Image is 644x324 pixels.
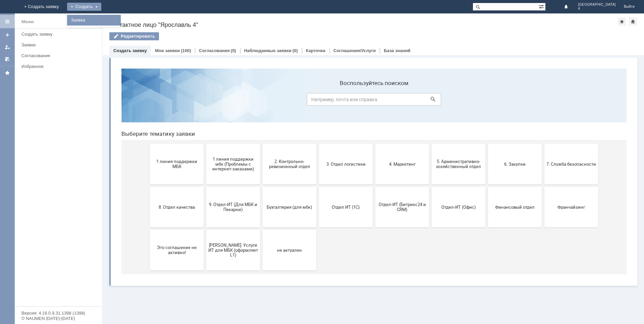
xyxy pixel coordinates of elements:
span: Отдел-ИТ (Офис) [318,141,367,146]
button: [PERSON_NAME]. Услуги ИТ для МБК (оформляет L1) [90,167,144,207]
span: Отдел ИТ (1С) [205,141,255,146]
button: Отдел-ИТ (Офис) [316,124,369,164]
button: Финансовый отдел [372,124,426,164]
span: Франчайзинг [430,141,480,146]
a: Согласования [199,48,230,53]
a: Создать заявку [113,48,147,53]
div: (100) [181,48,191,53]
span: 3. Отдел логистики [205,98,255,103]
div: Контактное лицо "Ярославль 4" [109,22,618,28]
span: Отдел-ИТ (Битрикс24 и CRM) [261,139,311,149]
button: 7. Служба безопасности [428,81,482,121]
span: 8. Отдел качества [36,141,86,146]
div: Меню [21,18,34,26]
a: Мои заявки [155,48,180,53]
div: Создать [67,3,101,11]
div: © NAUMEN [DATE]-[DATE] [21,316,95,321]
button: 6. Закупки [372,81,426,121]
a: Создать заявку [2,30,13,40]
span: Бухгалтерия (для мбк) [149,141,198,146]
span: [PERSON_NAME]. Услуги ИТ для МБК (оформляет L1) [92,179,142,194]
div: (0) [292,48,298,53]
button: Франчайзинг [428,124,482,164]
span: 2. Контрольно-ревизионный отдел [149,96,198,106]
div: (0) [231,48,236,53]
span: 4 [578,7,616,11]
a: Наблюдаемые заявки [244,48,291,53]
div: Версия: 4.18.0.9.31.1398 (1398) [21,311,95,315]
span: Расширенный поиск [539,3,545,9]
span: Это соглашение не активно! [36,182,86,192]
button: 3. Отдел логистики [203,81,257,121]
button: не актуален [147,167,200,207]
span: не актуален [149,184,198,189]
button: Отдел ИТ (1С) [203,124,257,164]
span: 5. Административно-хозяйственный отдел [318,96,367,106]
span: [GEOGRAPHIC_DATA] [578,3,616,7]
button: 9. Отдел-ИТ (Для МБК и Пекарни) [90,124,144,164]
button: 5. Административно-хозяйственный отдел [316,81,369,121]
label: Воспользуйтесь поиском [191,16,325,23]
button: 8. Отдел качества [34,124,88,164]
a: Мои заявки [2,42,13,52]
span: 4. Маркетинг [261,98,311,103]
input: Например, почта или справка [191,30,325,42]
button: Отдел-ИТ (Битрикс24 и CRM) [259,124,313,164]
a: Заявки [19,40,101,50]
span: 6. Закупки [374,98,424,103]
a: Заявка [68,16,119,24]
div: Согласования [21,53,98,58]
button: Бухгалтерия (для мбк) [147,124,200,164]
button: Это соглашение не активно! [34,167,88,207]
span: Финансовый отдел [374,141,424,146]
span: 1 линия поддержки мбк (Проблемы с интернет-заказами) [92,93,142,108]
a: База знаний [384,48,410,53]
a: Соглашения/Услуги [333,48,376,53]
div: Создать заявку [21,32,98,37]
button: 1 линия поддержки МБК [34,81,88,121]
span: 1 линия поддержки МБК [36,96,86,106]
a: Карточка [306,48,325,53]
button: 2. Контрольно-ревизионный отдел [147,81,200,121]
div: Избранное [21,64,91,69]
div: Сделать домашней страницей [629,17,637,26]
header: Выберите тематику заявки [5,67,511,74]
div: Добавить в избранное [618,17,626,26]
a: Создать заявку [19,29,101,39]
span: 7. Служба безопасности [430,98,480,103]
span: 9. Отдел-ИТ (Для МБК и Пекарни) [92,139,142,149]
a: Согласования [19,50,101,61]
div: Заявки [21,42,98,47]
a: Мои согласования [2,54,13,65]
button: 4. Маркетинг [259,81,313,121]
button: 1 линия поддержки мбк (Проблемы с интернет-заказами) [90,81,144,121]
